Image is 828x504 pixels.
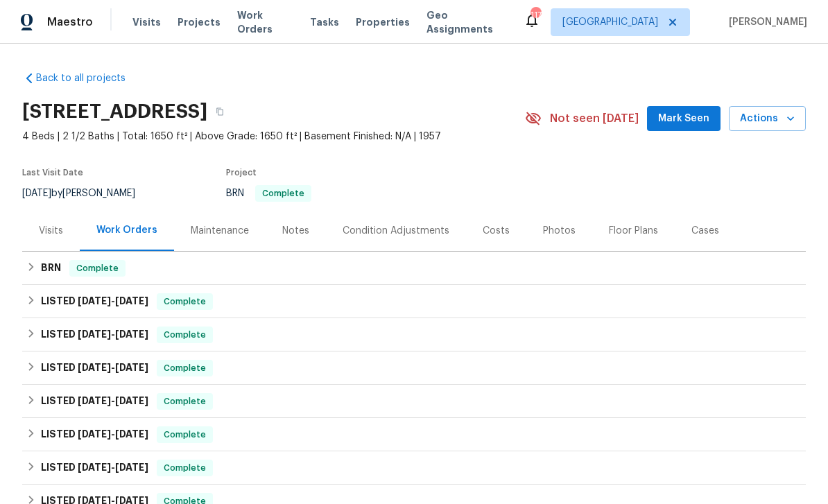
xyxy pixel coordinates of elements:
[158,328,212,342] span: Complete
[78,296,148,306] span: -
[22,451,806,485] div: LISTED [DATE]-[DATE]Complete
[78,329,111,339] span: [DATE]
[158,295,212,309] span: Complete
[78,429,111,439] span: [DATE]
[22,71,155,85] a: Back to all projects
[609,224,658,238] div: Floor Plans
[356,15,410,29] span: Properties
[647,106,721,132] button: Mark Seen
[22,105,207,119] h2: [STREET_ADDRESS]
[39,224,63,238] div: Visits
[41,260,61,277] h6: BRN
[740,110,795,128] span: Actions
[41,393,148,410] h6: LISTED
[22,185,152,202] div: by [PERSON_NAME]
[562,15,658,29] span: [GEOGRAPHIC_DATA]
[41,360,148,376] h6: LISTED
[41,426,148,443] h6: LISTED
[178,15,221,29] span: Projects
[158,461,212,475] span: Complete
[41,460,148,476] h6: LISTED
[78,296,111,306] span: [DATE]
[115,296,148,306] span: [DATE]
[115,429,148,439] span: [DATE]
[115,363,148,372] span: [DATE]
[257,189,310,198] span: Complete
[531,8,540,22] div: 117
[71,261,124,275] span: Complete
[191,224,249,238] div: Maintenance
[78,396,111,406] span: [DATE]
[22,252,806,285] div: BRN Complete
[78,462,111,472] span: [DATE]
[723,15,807,29] span: [PERSON_NAME]
[78,363,111,372] span: [DATE]
[115,396,148,406] span: [DATE]
[78,329,148,339] span: -
[96,223,157,237] div: Work Orders
[78,363,148,372] span: -
[729,106,806,132] button: Actions
[282,224,309,238] div: Notes
[78,396,148,406] span: -
[22,189,51,198] span: [DATE]
[22,385,806,418] div: LISTED [DATE]-[DATE]Complete
[158,394,212,408] span: Complete
[226,189,311,198] span: BRN
[158,428,212,442] span: Complete
[207,99,232,124] button: Copy Address
[115,329,148,339] span: [DATE]
[115,462,148,472] span: [DATE]
[691,224,719,238] div: Cases
[22,418,806,451] div: LISTED [DATE]-[DATE]Complete
[47,15,93,29] span: Maestro
[483,224,510,238] div: Costs
[226,168,257,177] span: Project
[543,224,576,238] div: Photos
[426,8,507,36] span: Geo Assignments
[22,168,83,177] span: Last Visit Date
[41,327,148,343] h6: LISTED
[310,17,339,27] span: Tasks
[78,462,148,472] span: -
[22,130,525,144] span: 4 Beds | 2 1/2 Baths | Total: 1650 ft² | Above Grade: 1650 ft² | Basement Finished: N/A | 1957
[41,293,148,310] h6: LISTED
[22,318,806,351] div: LISTED [DATE]-[DATE]Complete
[78,429,148,439] span: -
[22,285,806,318] div: LISTED [DATE]-[DATE]Complete
[132,15,161,29] span: Visits
[237,8,293,36] span: Work Orders
[550,112,639,125] span: Not seen [DATE]
[658,110,709,128] span: Mark Seen
[22,351,806,385] div: LISTED [DATE]-[DATE]Complete
[158,361,212,375] span: Complete
[343,224,449,238] div: Condition Adjustments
